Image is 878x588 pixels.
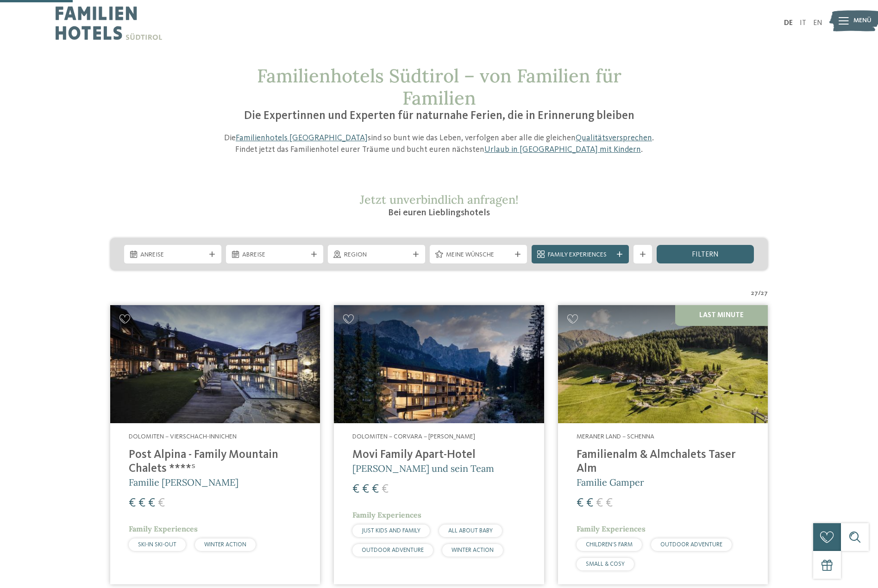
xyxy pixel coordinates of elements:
h4: Movi Family Apart-Hotel [352,448,525,462]
span: Family Experiences [352,510,421,519]
span: Bei euren Lieblingshotels [388,208,490,218]
span: € [352,483,359,495]
a: Familienhotels gesucht? Hier findet ihr die besten! Dolomiten – Vierschach-Innichen Post Alpina -... [110,305,320,584]
span: Menü [853,16,872,25]
h4: Familienalm & Almchalets Taser Alm [577,448,749,476]
img: Familienhotels gesucht? Hier findet ihr die besten! [558,305,768,423]
span: 27 [761,289,768,298]
span: € [606,497,613,509]
span: filtern [692,251,719,258]
span: ALL ABOUT BABY [448,528,493,534]
a: DE [784,19,793,27]
span: Familie Gamper [577,476,644,488]
span: / [758,289,761,298]
a: Familienhotels gesucht? Hier findet ihr die besten! Last Minute Meraner Land – Schenna Familienal... [558,305,768,584]
span: Family Experiences [577,524,646,533]
h4: Post Alpina - Family Mountain Chalets ****ˢ [129,448,301,476]
span: WINTER ACTION [204,542,246,548]
span: 27 [751,289,758,298]
span: OUTDOOR ADVENTURE [362,547,424,553]
span: € [596,497,603,509]
a: Qualitätsversprechen [576,134,652,142]
img: Familienhotels gesucht? Hier findet ihr die besten! [334,305,544,423]
span: Dolomiten – Vierschach-Innichen [129,433,237,440]
span: € [382,483,389,495]
span: € [158,497,165,509]
span: JUST KIDS AND FAMILY [362,528,420,534]
span: € [586,497,593,509]
a: Familienhotels gesucht? Hier findet ihr die besten! Dolomiten – Corvara – [PERSON_NAME] Movi Fami... [334,305,544,584]
span: Jetzt unverbindlich anfragen! [360,192,519,207]
a: EN [813,19,822,27]
span: € [138,497,145,509]
span: Family Experiences [548,250,613,260]
a: IT [800,19,806,27]
p: Die sind so bunt wie das Leben, verfolgen aber alle die gleichen . Findet jetzt das Familienhotel... [219,132,659,156]
span: Meraner Land – Schenna [577,433,654,440]
span: Abreise [242,250,307,260]
span: SKI-IN SKI-OUT [138,542,176,548]
span: Dolomiten – Corvara – [PERSON_NAME] [352,433,475,440]
span: CHILDREN’S FARM [586,542,633,548]
span: OUTDOOR ADVENTURE [660,542,722,548]
span: € [577,497,583,509]
span: Anreise [140,250,205,260]
span: Region [344,250,409,260]
span: € [129,497,136,509]
a: Familienhotels [GEOGRAPHIC_DATA] [236,134,368,142]
span: Die Expertinnen und Experten für naturnahe Ferien, die in Erinnerung bleiben [244,110,634,122]
a: Urlaub in [GEOGRAPHIC_DATA] mit Kindern [484,145,641,154]
span: [PERSON_NAME] und sein Team [352,463,494,474]
span: Familienhotels Südtirol – von Familien für Familien [257,64,621,110]
span: € [362,483,369,495]
img: Post Alpina - Family Mountain Chalets ****ˢ [110,305,320,423]
span: € [148,497,155,509]
span: Meine Wünsche [446,250,511,260]
span: Familie [PERSON_NAME] [129,476,238,488]
span: Family Experiences [129,524,198,533]
span: € [372,483,379,495]
span: WINTER ACTION [452,547,494,553]
span: SMALL & COSY [586,561,625,567]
